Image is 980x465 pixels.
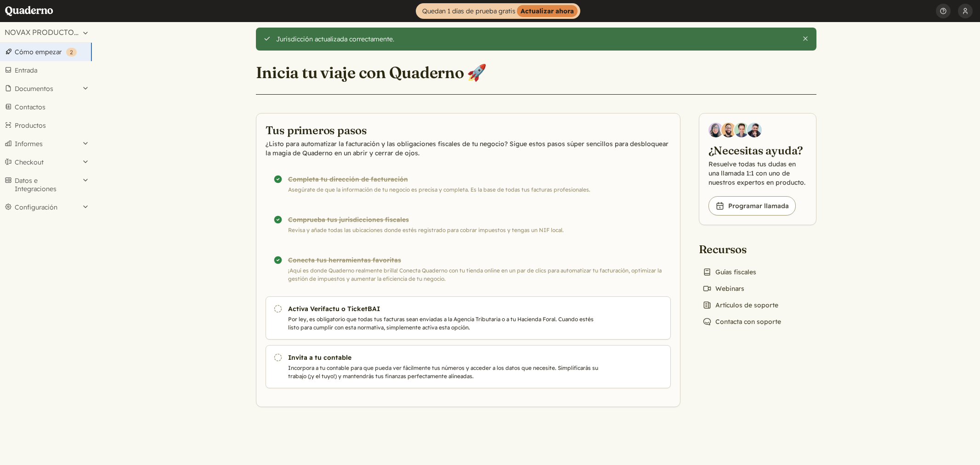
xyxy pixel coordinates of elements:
h2: Tus primeros pasos [266,123,671,137]
h2: Recursos [699,242,785,256]
p: Por ley, es obligatorio que todas tus facturas sean enviadas a la Agencia Tributaria o a tu Hacie... [288,315,601,332]
a: Contacta con soporte [699,315,785,328]
p: Incorpora a tu contable para que pueda ver fácilmente tus números y acceder a los datos que neces... [288,364,601,380]
h1: Inicia tu viaje con Quaderno 🚀 [256,62,487,83]
a: Invita a tu contable Incorpora a tu contable para que pueda ver fácilmente tus números y acceder ... [266,345,671,388]
span: 2 [70,49,73,56]
img: Ivo Oltmans, Business Developer at Quaderno [734,123,749,137]
img: Jairo Fumero, Account Executive at Quaderno [721,123,736,137]
img: Javier Rubio, DevRel at Quaderno [747,123,762,137]
h3: Invita a tu contable [288,353,601,362]
a: Activa Verifactu o TicketBAI Por ley, es obligatorio que todas tus facturas sean enviadas a la Ag... [266,296,671,340]
h2: ¿Necesitas ayuda? [708,143,807,158]
p: Resuelve todas tus dudas en una llamada 1:1 con uno de nuestros expertos en producto. [708,159,807,187]
a: Webinars [699,282,748,295]
strong: Actualizar ahora [517,5,578,17]
a: Artículos de soporte [699,299,782,312]
img: Diana Carrasco, Account Executive at Quaderno [708,123,723,137]
p: ¿Listo para automatizar la facturación y las obligaciones fiscales de tu negocio? Sigue estos pas... [266,139,671,158]
a: Quedan 1 días de prueba gratisActualizar ahora [416,3,580,19]
h3: Activa Verifactu o TicketBAI [288,304,601,313]
div: Jurisdicción actualizada correctamente. [276,35,795,43]
a: Programar llamada [708,196,796,215]
a: Guías fiscales [699,266,760,278]
button: Cierra esta alerta [802,35,809,42]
